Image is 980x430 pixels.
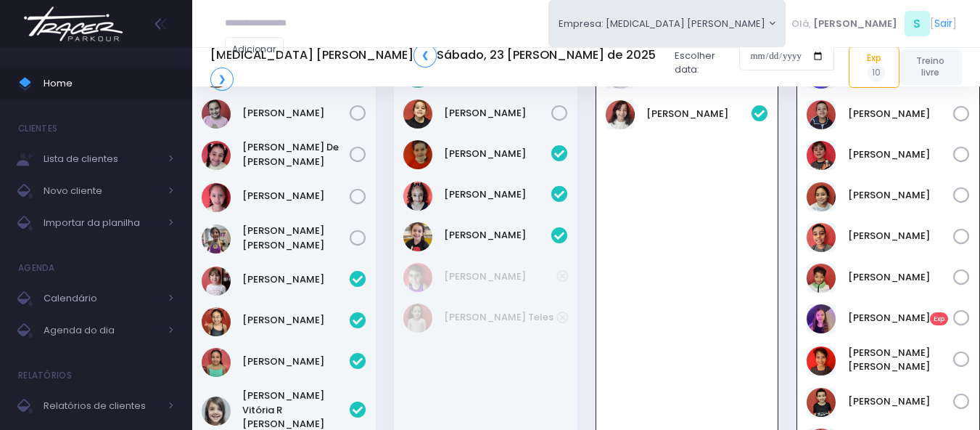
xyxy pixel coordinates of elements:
span: Relatórios de clientes [44,397,160,415]
a: [PERSON_NAME]Exp [848,311,954,325]
span: Calendário [44,289,160,308]
img: Maria Vitória R Vieira [202,397,231,426]
a: [PERSON_NAME] [646,107,752,121]
span: Home [44,74,174,93]
img: Giovana Simões [403,140,432,169]
a: ❮ [413,44,437,68]
img: Isabella Dominici Andrade [202,267,231,296]
span: Agenda do dia [44,321,160,340]
span: S [905,11,930,36]
a: [PERSON_NAME] [848,107,954,121]
h4: Relatórios [18,361,72,390]
a: [PERSON_NAME] [242,313,350,328]
img: Laís de Moraes Salgado [403,100,432,129]
img: Felipe Ribeiro Pallares Chores [807,223,836,252]
img: Elisa Miranda Diniz [807,182,836,211]
span: Olá, [791,17,811,31]
img: Maria Luísa Pazeti [807,346,836,376]
a: [PERSON_NAME] [444,106,551,121]
span: Lista de clientes [44,150,160,169]
img: Miguel Ferreira Gama [807,388,836,417]
img: Lorena Arcanjo Parreira [202,224,231,253]
img: Isabella Yamaguchi [202,307,231,336]
a: [PERSON_NAME] De [PERSON_NAME] [242,140,350,169]
a: Exp10 [849,46,899,88]
h5: [MEDICAL_DATA] [PERSON_NAME] Sábado, 23 [PERSON_NAME] de 2025 [210,44,662,91]
a: [PERSON_NAME] [444,269,556,284]
a: [PERSON_NAME] [242,272,350,287]
h4: Agenda [18,253,55,283]
a: [PERSON_NAME] [242,354,350,369]
a: ❯ [210,68,234,92]
a: [PERSON_NAME] [444,187,551,202]
span: [PERSON_NAME] [813,17,897,31]
span: Importar da planilha [44,214,160,232]
a: [PERSON_NAME] [444,147,551,161]
a: [PERSON_NAME] [848,229,954,243]
a: [PERSON_NAME] [444,228,551,243]
a: Adicionar [225,37,284,61]
a: [PERSON_NAME] [848,394,954,409]
img: Maya Froeder Teles [403,304,432,333]
img: Lívia Fontoura Machado Liberal [403,222,432,251]
img: Maria Alice Bezerra [606,100,635,129]
img: Isadora Soares de Sousa Santos [202,141,231,170]
img: Lia Vargas Jacques [807,304,836,333]
a: [PERSON_NAME] [242,189,350,203]
a: [PERSON_NAME] [848,188,954,203]
img: Giovanna Almeida Lima [403,182,432,211]
a: [PERSON_NAME] [848,147,954,162]
img: Julia Figueiredo [202,183,231,212]
img: Artur Siqueira [807,100,836,129]
a: [PERSON_NAME] [242,106,350,121]
div: Escolher data: [210,38,834,95]
img: Felipe Soares Gomes Rodrigues [807,264,836,293]
img: Isabella Silva Manari [202,100,231,129]
a: Sair [934,16,952,31]
a: Treino livre [899,49,962,85]
a: [PERSON_NAME] Teles [444,310,556,325]
a: [PERSON_NAME] [PERSON_NAME] [242,224,350,252]
span: Exp [930,312,949,325]
span: Novo cliente [44,182,160,200]
img: Larissa Yamaguchi [202,348,231,377]
h4: Clientes [18,114,57,143]
img: Davi Ettore Giuliano [807,141,836,170]
img: MILENA GERLIN DOS SANTOS [403,263,432,292]
a: [PERSON_NAME] [PERSON_NAME] [848,346,954,374]
span: 10 [868,65,885,82]
a: [PERSON_NAME] [848,270,954,285]
div: [ ] [786,7,962,40]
